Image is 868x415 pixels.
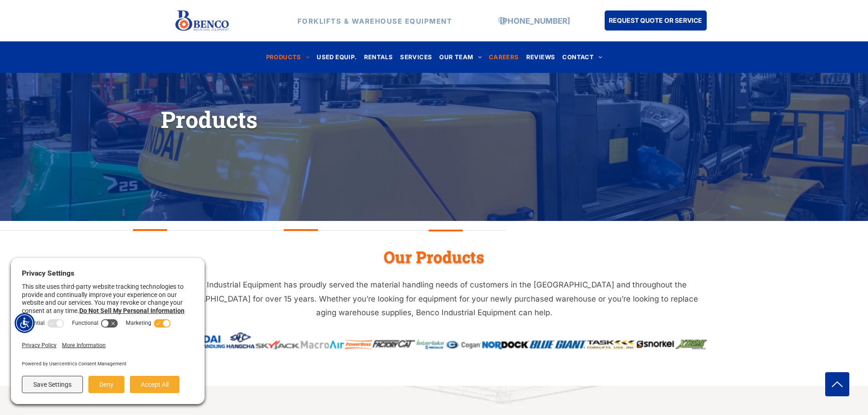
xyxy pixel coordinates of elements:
[559,51,606,63] a: CONTACT
[15,313,35,333] div: Accessibility Menu
[360,51,397,63] a: RENTALS
[489,51,519,63] span: CAREERS
[161,104,257,134] span: Products
[609,12,702,29] span: REQUEST QUOTE OR SERVICE
[396,51,436,63] a: SERVICES
[161,332,708,349] img: bencoindustrial
[298,16,452,25] strong: FORKLIFTS & WAREHOUSE EQUIPMENT
[500,16,570,25] a: [PHONE_NUMBER]
[262,51,313,63] a: PRODUCTS
[605,10,707,31] a: REQUEST QUOTE OR SERVICE
[436,51,485,63] a: OUR TEAM
[313,51,360,63] a: USED EQUIP.
[170,280,698,317] span: Benco Industrial Equipment has proudly served the material handling needs of customers in the [GE...
[384,246,484,267] span: Our Products
[523,51,559,63] a: REVIEWS
[485,51,523,63] a: CAREERS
